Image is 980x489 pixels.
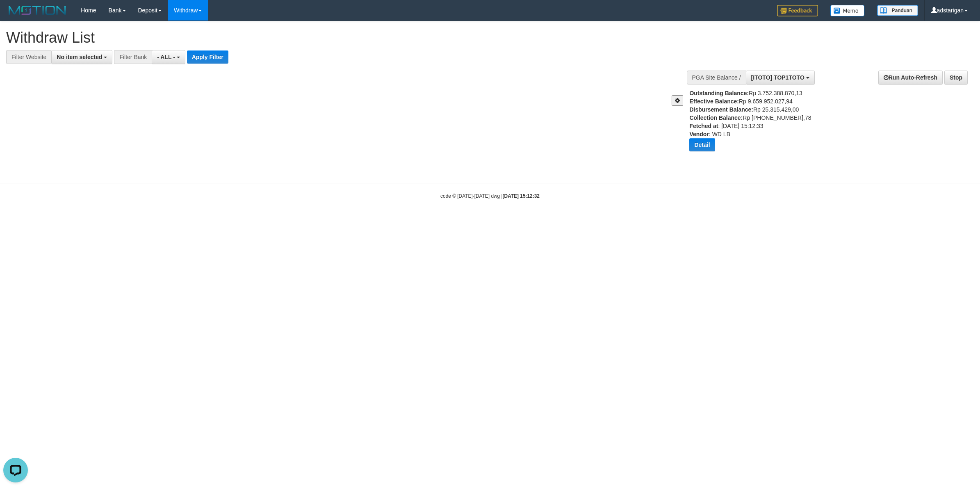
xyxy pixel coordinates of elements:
span: [ITOTO] TOP1TOTO [751,74,805,81]
a: Run Auto-Refresh [878,71,943,85]
img: Feedback.jpg [777,5,818,16]
span: - ALL - [157,54,175,60]
b: Vendor [689,131,709,137]
b: Disbursement Balance: [689,106,753,113]
b: Collection Balance: [689,114,743,121]
div: Filter Website [6,50,51,64]
button: - ALL - [152,50,185,64]
a: Stop [944,71,968,85]
b: Effective Balance: [689,98,739,105]
div: Rp 3.752.388.870,13 Rp 9.659.952.027,94 Rp 25.315.429,00 Rp [PHONE_NUMBER],78 : [DATE] 15:12:33 :... [689,89,818,158]
button: Detail [689,138,715,151]
img: panduan.png [877,5,918,16]
small: code © [DATE]-[DATE] dwg | [440,193,540,199]
img: Button%20Memo.svg [830,5,865,16]
div: PGA Site Balance / [687,71,746,85]
button: No item selected [51,50,112,64]
button: Open LiveChat chat widget [3,3,28,28]
h1: Withdraw List [6,30,645,46]
button: Apply Filter [187,50,228,64]
strong: [DATE] 15:12:32 [503,193,540,199]
div: Filter Bank [114,50,152,64]
img: MOTION_logo.png [6,4,68,16]
span: No item selected [57,54,102,60]
b: Fetched at [689,123,718,129]
button: [ITOTO] TOP1TOTO [746,71,815,85]
b: Outstanding Balance: [689,90,749,96]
